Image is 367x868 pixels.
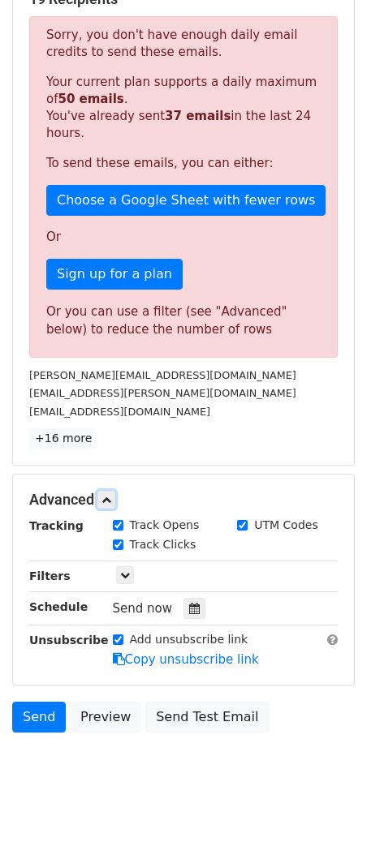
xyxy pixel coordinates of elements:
[113,652,259,667] a: Copy unsubscribe link
[29,428,97,449] a: +16 more
[113,601,173,616] span: Send now
[29,569,71,582] strong: Filters
[29,491,338,509] h5: Advanced
[46,185,326,216] a: Choose a Google Sheet with fewer rows
[29,634,109,647] strong: Unsubscribe
[29,519,84,532] strong: Tracking
[130,517,200,534] label: Track Opens
[46,229,321,246] p: Or
[29,369,296,381] small: [PERSON_NAME][EMAIL_ADDRESS][DOMAIN_NAME]
[29,406,210,418] small: [EMAIL_ADDRESS][DOMAIN_NAME]
[29,387,296,399] small: [EMAIL_ADDRESS][PERSON_NAME][DOMAIN_NAME]
[130,536,196,553] label: Track Clicks
[46,259,183,290] a: Sign up for a plan
[46,155,321,172] p: To send these emails, you can either:
[145,702,269,733] a: Send Test Email
[46,27,321,61] p: Sorry, you don't have enough daily email credits to send these emails.
[46,303,321,339] div: Or you can use a filter (see "Advanced" below) to reduce the number of rows
[58,92,123,106] strong: 50 emails
[254,517,317,534] label: UTM Codes
[130,631,248,648] label: Add unsubscribe link
[165,109,231,123] strong: 37 emails
[46,74,321,142] p: Your current plan supports a daily maximum of . You've already sent in the last 24 hours.
[70,702,141,733] a: Preview
[29,600,88,613] strong: Schedule
[286,790,367,868] iframe: Chat Widget
[12,702,66,733] a: Send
